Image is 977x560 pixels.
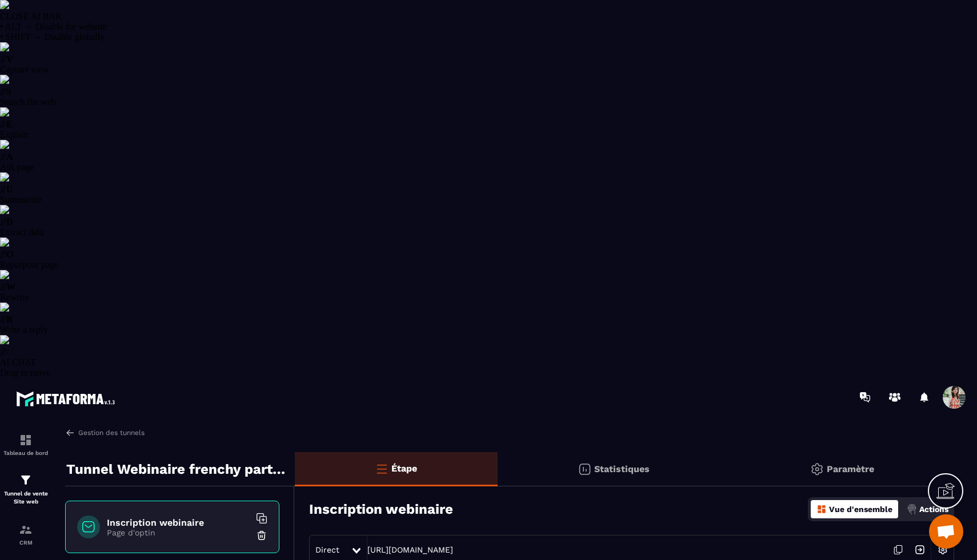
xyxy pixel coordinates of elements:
img: formation [19,473,33,487]
a: formationformationCRM [3,514,49,554]
img: bars-o.4a397970.svg [375,462,389,476]
p: Tunnel de vente Site web [3,490,49,506]
p: Actions [919,505,948,514]
p: Tableau de bord [3,450,49,456]
p: Vue d'ensemble [829,505,892,514]
a: Gestion des tunnels [65,428,145,438]
p: Page d'optin [107,528,250,537]
h6: Inscription webinaire [107,517,250,528]
img: arrow [65,428,75,438]
p: Tunnel Webinaire frenchy partners [66,458,286,481]
img: formation [19,523,33,537]
div: Ouvrir le chat [929,514,963,549]
img: trash [256,530,267,541]
a: formationformationTunnel de vente Site web [3,465,49,514]
span: Direct [315,545,339,554]
img: formation [19,433,33,447]
img: logo [16,388,119,409]
a: formationformationTableau de bord [3,425,49,465]
p: Étape [391,463,417,474]
img: stats.20deebd0.svg [578,462,591,476]
p: Statistiques [594,464,650,474]
img: actions.d6e523a2.png [907,504,917,514]
h3: Inscription webinaire [309,501,453,517]
a: [URL][DOMAIN_NAME] [367,545,453,554]
p: Paramètre [827,464,874,474]
img: dashboard-orange.40269519.svg [816,504,827,514]
p: CRM [3,539,49,546]
img: setting-gr.5f69749f.svg [810,462,824,476]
